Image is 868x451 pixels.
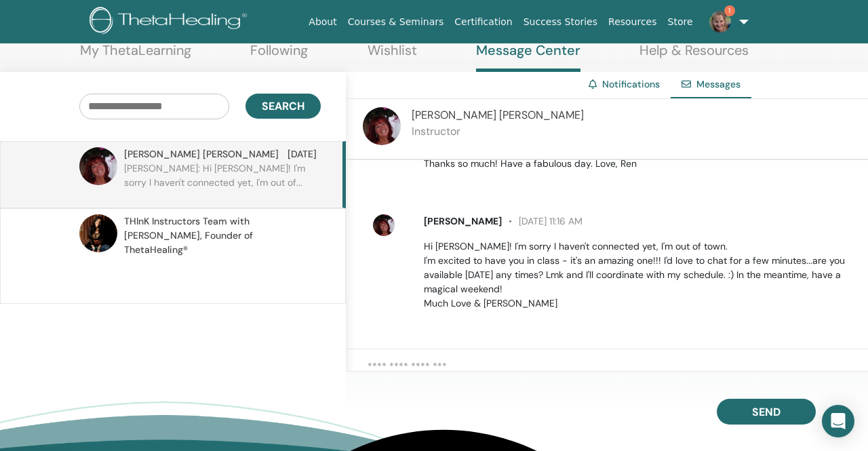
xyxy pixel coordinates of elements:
[518,9,603,35] a: Success Stories
[449,9,517,35] a: Certification
[602,78,660,90] a: Notifications
[603,9,663,35] a: Resources
[303,9,342,35] a: About
[717,399,816,425] button: Send
[363,107,401,145] img: default.jpg
[342,9,450,35] a: Courses & Seminars
[262,99,304,113] span: Search
[373,214,395,236] img: default.jpg
[412,123,584,140] p: Instructor
[80,42,191,68] a: My ThetaLearning
[502,215,583,227] span: [DATE] 11:16 AM
[424,239,852,311] p: Hi [PERSON_NAME]! I'm sorry I haven't connected yet, I'm out of town. I'm excited to have you in ...
[79,214,117,252] img: default.jpg
[696,78,741,90] span: Messages
[124,147,279,161] span: [PERSON_NAME] [PERSON_NAME]
[124,214,317,257] span: THInK Instructors Team with [PERSON_NAME], Founder of ThetaHealing®
[752,405,781,419] span: Send
[79,147,117,185] img: default.jpg
[476,42,580,72] a: Message Center
[245,94,321,119] button: Search
[368,42,417,68] a: Wishlist
[250,42,308,68] a: Following
[124,161,321,202] p: [PERSON_NAME]: Hi [PERSON_NAME]! I'm sorry I haven't connected yet, I'm out of...
[663,9,698,35] a: Store
[288,147,317,161] span: [DATE]
[90,7,252,37] img: logo.png
[639,42,749,68] a: Help & Resources
[424,215,502,227] span: [PERSON_NAME]
[709,11,731,33] img: default.jpg
[412,108,584,122] span: [PERSON_NAME] [PERSON_NAME]
[822,405,854,437] div: Open Intercom Messenger
[724,5,735,16] span: 1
